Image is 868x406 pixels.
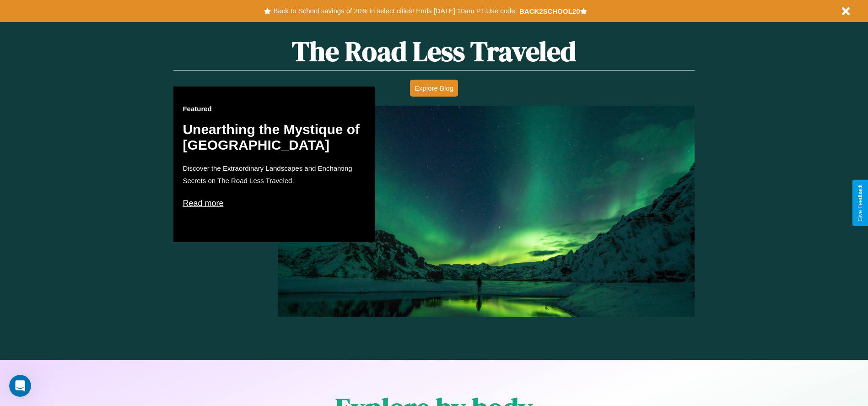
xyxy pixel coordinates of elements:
h1: The Road Less Traveled [173,32,694,70]
p: Read more [183,196,366,211]
p: Discover the Extraordinary Landscapes and Enchanting Secrets on The Road Less Traveled. [183,162,366,187]
h3: Featured [183,105,366,113]
button: Explore Blog [410,80,458,97]
button: Back to School savings of 20% in select cities! Ends [DATE] 10am PT.Use code: [271,5,519,17]
h2: Unearthing the Mystique of [GEOGRAPHIC_DATA] [183,122,366,153]
div: Give Feedback [857,184,863,222]
iframe: Intercom live chat [9,375,31,397]
b: BACK2SCHOOL20 [519,7,580,15]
